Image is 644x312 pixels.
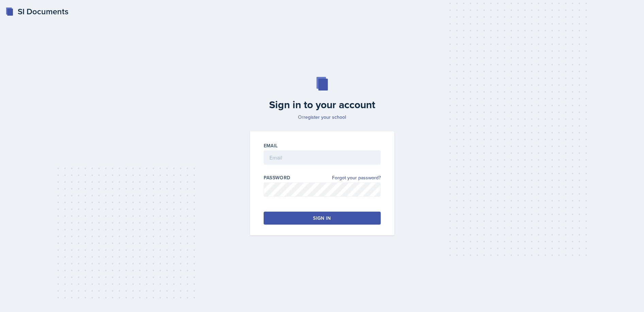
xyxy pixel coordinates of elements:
button: Sign in [264,212,381,225]
p: Or [246,114,398,120]
a: register your school [303,114,346,120]
a: SI Documents [5,5,68,18]
label: Password [264,174,291,181]
a: Forgot your password? [332,174,381,181]
input: Email [264,150,381,165]
h2: Sign in to your account [246,99,398,111]
label: Email [264,142,278,149]
div: Sign in [313,215,331,221]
